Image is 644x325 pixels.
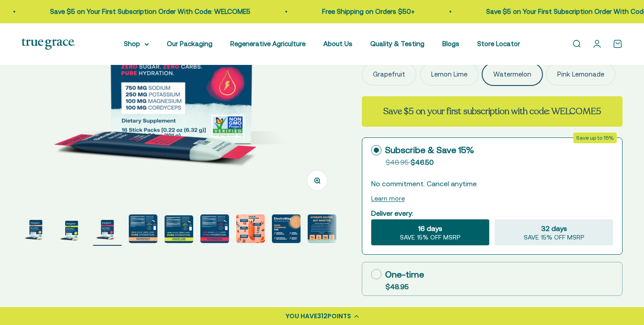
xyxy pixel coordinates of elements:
[200,214,229,243] img: ElectroMag™
[307,8,399,15] a: Free Shipping on Orders $50+
[236,214,265,243] img: Magnesium for heart health and stress support* Chloride to support pH balance and oxygen flow* So...
[286,312,317,321] span: YOU HAVE
[362,307,391,317] label: Quantity:
[129,214,157,246] button: Go to item 4
[165,215,193,243] img: ElectroMag™
[477,40,520,47] a: Store Locator
[21,214,50,243] img: ElectroMag™
[230,40,305,47] a: Regenerative Agriculture
[383,105,601,117] strong: Save $5 on your first subscription with code: WELCOME5
[93,214,122,246] button: Go to item 3
[327,312,351,321] span: POINTS
[124,38,149,49] summary: Shop
[129,214,157,243] img: 750 mg sodium for fluid balance and cellular communication.* 250 mg potassium supports blood pres...
[165,215,193,246] button: Go to item 5
[236,214,265,246] button: Go to item 7
[35,6,235,17] p: Save $5 on Your First Subscription Order With Code: WELCOME5
[442,40,459,47] a: Blogs
[308,214,336,246] button: Go to item 9
[200,214,229,246] button: Go to item 6
[272,214,301,243] img: Rapid Hydration For: - Exercise endurance* - Stress support* - Electrolyte replenishment* - Muscl...
[21,214,50,246] button: Go to item 1
[317,312,327,321] span: 312
[323,40,352,47] a: About Us
[57,214,86,246] button: Go to item 2
[308,214,336,243] img: Everyone needs true hydration. From your extreme athletes to you weekend warriors, ElectroMag giv...
[57,214,86,243] img: ElectroMag™
[93,214,122,243] img: ElectroMag™
[272,214,301,246] button: Go to item 8
[167,40,212,47] a: Our Packaging
[370,40,424,47] a: Quality & Testing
